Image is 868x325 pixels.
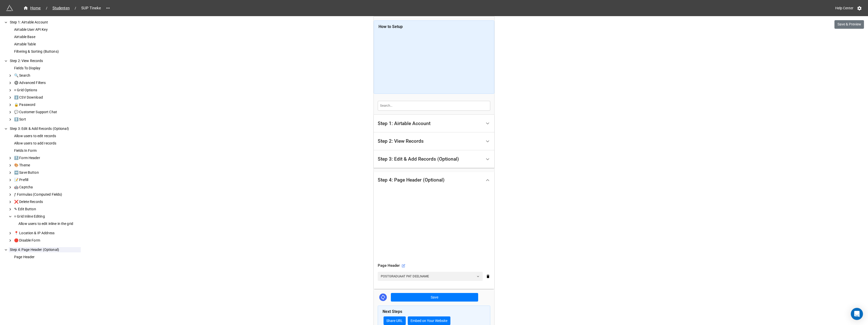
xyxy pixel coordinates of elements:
[834,20,864,29] button: Save & Preview
[9,247,81,252] div: Step 4: Page Header (Optional)
[13,185,81,190] div: 🤖 Captcha
[13,148,81,153] div: Fields In Form
[13,42,81,47] div: Airtable Table
[378,139,424,144] div: Step 2: View Records
[374,115,494,133] div: Step 1: Airtable Account
[17,221,81,226] div: Allow users to edit inline in the grid
[20,5,104,11] nav: breadcrumb
[13,141,81,146] div: Allow users to add records
[23,5,41,11] div: Home
[374,150,494,168] div: Step 3: Edit & Add Records (Optional)
[9,126,81,131] div: Step 3: Edit & Add Records (Optional)
[378,157,459,162] div: Step 3: Edit & Add Records (Optional)
[13,163,81,168] div: 🎨 Theme
[13,27,81,32] div: Airtable User API Key
[378,194,490,253] iframe: Page Header for miniExtensions
[13,133,81,139] div: Allow users to edit records
[379,293,387,301] a: Sync Base Structure
[13,87,81,93] div: ⌗ Grid Options
[378,24,403,29] b: How to Setup
[9,58,81,64] div: Step 2: View Records
[378,263,490,269] div: Page Header
[6,5,13,12] img: miniextensions-icon.73ae0678.png
[13,49,81,54] div: Filtering & Sorting (Buttons)
[13,109,81,115] div: 💬 Customer Support Chat
[13,230,81,236] div: 📍 Location & IP Address
[832,4,857,13] a: Help Center
[49,5,73,11] a: Studenten
[408,316,450,325] button: Embed on Your Website
[13,238,81,243] div: 🛑 Disable Form
[378,32,490,90] iframe: How to Share a View Editor for Airtable (Grid)
[13,214,81,219] div: ⌗ Grid Inline Editing
[374,172,494,188] div: Step 4: Page Header (Optional)
[378,272,483,281] a: POSTGRADUAAT PAT DEELNAME
[391,293,478,302] button: Save
[78,5,104,11] span: SUP Tineke
[13,34,81,40] div: Airtable Base
[13,199,81,204] div: ❌ Delete Records
[13,95,81,100] div: ⬇️ CSV Download
[13,66,81,71] div: Fields To Display
[13,117,81,122] div: ↕️ Sort
[378,178,445,183] div: Step 4: Page Header (Optional)
[383,309,402,314] b: Next Steps
[20,5,44,11] a: Home
[384,316,406,325] a: Share URL
[13,177,81,183] div: 📝 Prefill
[9,20,81,25] div: Step 1: Airtable Account
[46,6,47,11] li: /
[378,121,430,126] div: Step 1: Airtable Account
[13,170,81,175] div: ➡️ Save Button
[75,6,76,11] li: /
[374,188,494,289] div: Step 4: Page Header (Optional)
[13,73,81,78] div: 🔍 Search
[851,308,863,320] div: Open Intercom Messenger
[13,80,81,85] div: 🔘 Advanced Filters
[13,206,81,212] div: ✎ Edit Button
[378,101,490,110] input: Search...
[13,155,81,161] div: 🔝 Form Header
[374,132,494,150] div: Step 2: View Records
[13,192,81,197] div: ƒ Formulas (Computed Fields)
[13,102,81,107] div: 🔒 Password
[13,254,81,260] div: Page Header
